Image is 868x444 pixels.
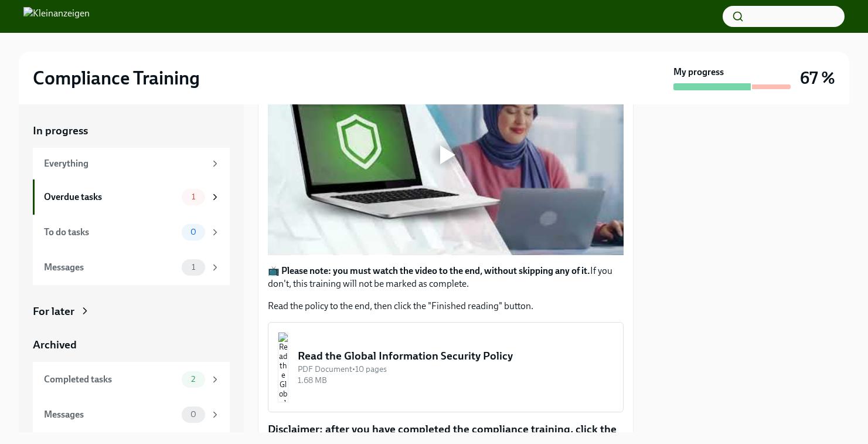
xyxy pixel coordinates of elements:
div: For later [33,304,74,319]
div: Messages [44,408,177,421]
p: If you don't, this training will not be marked as complete. [268,265,624,290]
span: 0 [183,228,203,236]
div: Messages [44,261,177,274]
h2: Compliance Training [33,66,200,90]
a: In progress [33,123,230,138]
img: Read the Global Information Security Policy [278,332,288,402]
img: Kleinanzeigen [23,7,90,26]
div: Everything [44,157,205,170]
div: To do tasks [44,226,177,239]
p: Read the policy to the end, then click the "Finished reading" button. [268,300,624,313]
div: Read the Global Information Security Policy [298,348,614,364]
a: To do tasks0 [33,215,230,250]
a: Everything [33,148,230,179]
div: PDF Document • 10 pages [298,364,614,375]
h3: 67 % [800,67,835,89]
a: Overdue tasks1 [33,179,230,215]
span: 0 [183,410,203,419]
a: Archived [33,337,230,353]
a: Messages0 [33,397,230,432]
strong: My progress [673,66,724,79]
div: Completed tasks [44,373,177,386]
button: Read the Global Information Security PolicyPDF Document•10 pages1.68 MB [268,322,624,412]
strong: 📺 Please note: you must watch the video to the end, without skipping any of it. [268,265,590,276]
span: 1 [185,192,202,201]
a: For later [33,304,230,319]
span: 1 [185,263,202,272]
div: 1.68 MB [298,375,614,386]
div: Overdue tasks [44,191,177,204]
a: Completed tasks2 [33,362,230,397]
a: Messages1 [33,250,230,285]
span: 2 [184,375,202,384]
